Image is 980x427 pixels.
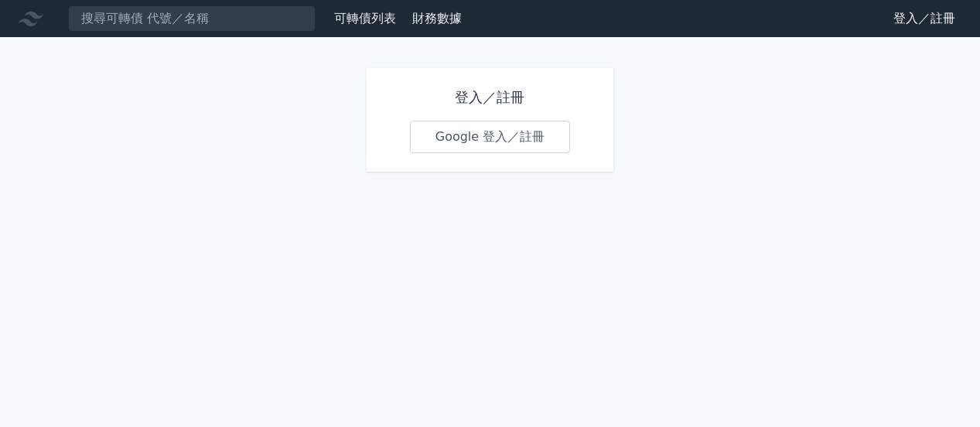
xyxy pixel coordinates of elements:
[881,6,968,31] a: 登入／註冊
[68,5,316,32] input: 搜尋可轉債 代號／名稱
[410,87,571,108] h1: 登入／註冊
[410,121,571,153] a: Google 登入／註冊
[334,11,396,26] a: 可轉債列表
[412,11,462,26] a: 財務數據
